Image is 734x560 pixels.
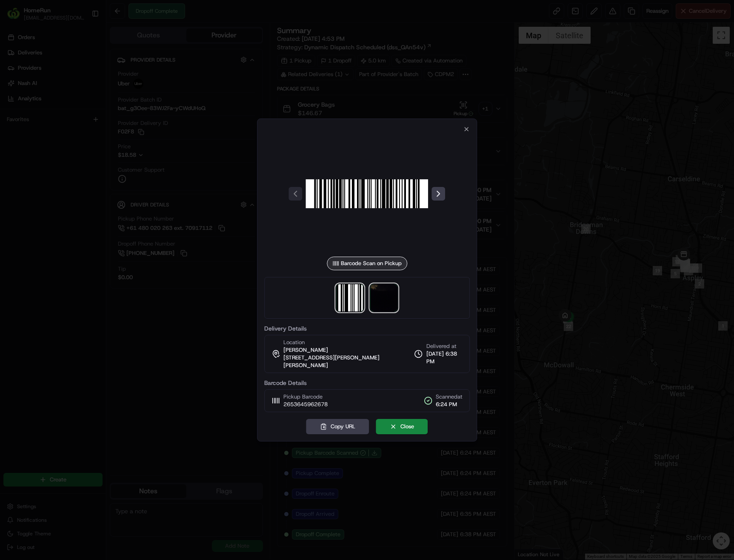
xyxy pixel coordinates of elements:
label: Barcode Details [264,380,470,386]
span: 6:24 PM [436,401,463,408]
div: Barcode Scan on Pickup [327,257,407,270]
span: Location [283,339,305,346]
span: Pickup Barcode [283,393,328,401]
img: photo_proof_of_delivery image [371,284,398,311]
span: 2653645962678 [283,401,328,408]
button: Close [376,419,428,434]
span: Scanned at [436,393,463,401]
span: [STREET_ADDRESS][PERSON_NAME][PERSON_NAME] [283,354,413,369]
span: [DATE] 6:38 PM [426,350,463,365]
span: Delivered at [426,342,463,350]
img: barcode_scan_on_pickup image [306,133,428,255]
span: [PERSON_NAME] [283,346,328,354]
label: Delivery Details [264,325,470,331]
button: Copy URL [306,419,369,434]
img: barcode_scan_on_pickup image [337,284,364,311]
